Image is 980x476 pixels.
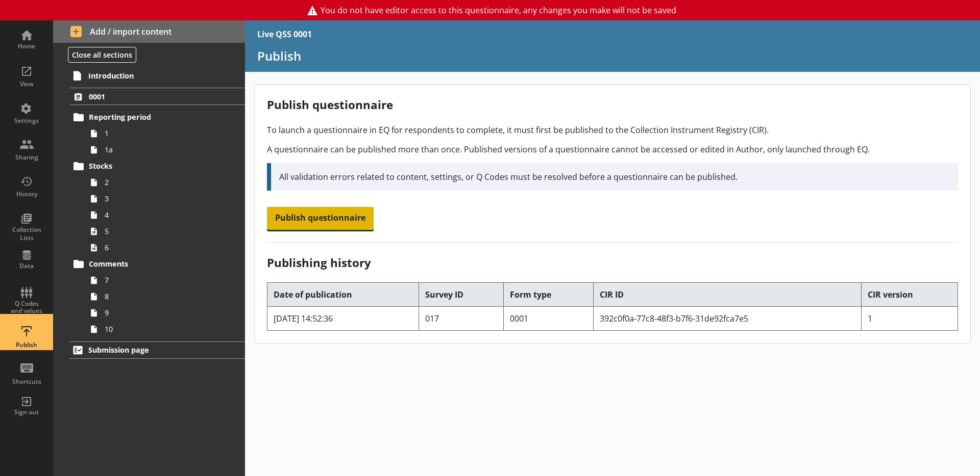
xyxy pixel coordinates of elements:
[70,88,245,105] a: 0001
[9,262,44,270] div: Data
[267,282,419,306] th: Date of publication
[105,194,218,203] span: 3
[88,345,214,355] span: Submission page
[9,408,44,416] div: Sign out
[70,158,245,174] a: Stocks
[861,282,958,306] th: CIR version
[86,207,245,223] a: 4
[257,48,968,64] h1: Publish
[86,191,245,207] a: 3
[105,308,218,318] span: 9
[257,29,312,40] div: Live QSS 0001
[267,306,419,330] td: [DATE] 14:52:36
[86,305,245,321] a: 9
[75,256,245,337] li: Comments78910
[86,240,245,256] a: 6
[267,255,958,271] h2: Publishing history
[267,144,958,155] div: A questionnaire can be published more than once. Published versions of a questionnaire cannot be ...
[267,97,958,113] h2: Publish questionnaire
[861,306,958,330] td: 1
[9,300,44,315] div: Q Codes and values
[86,174,245,191] a: 2
[105,292,218,301] span: 8
[9,190,44,198] div: History
[419,306,504,330] td: 017
[70,256,245,272] a: Comments
[105,324,218,334] span: 10
[69,341,245,359] a: Submission page
[89,259,214,269] span: Comments
[105,243,218,252] span: 6
[75,158,245,256] li: Stocks23456
[70,109,245,125] a: Reporting period
[86,321,245,337] a: 10
[504,306,594,330] td: 0001
[105,128,218,138] span: 1
[86,125,245,142] a: 1
[9,42,44,50] div: Home
[86,288,245,305] a: 8
[86,223,245,240] a: 5
[88,71,214,81] span: Introduction
[267,124,958,136] div: To launch a questionnaire in EQ for respondents to complete, it must first be published to the Co...
[105,210,218,220] span: 4
[89,161,214,171] span: Stocks
[105,177,218,187] span: 2
[9,378,44,386] div: Shortcuts
[9,226,44,242] div: Collection Lists
[68,47,136,63] button: Close all sections
[105,226,218,236] span: 5
[9,153,44,162] div: Sharing
[9,117,44,125] div: Settings
[419,282,504,306] th: Survey ID
[105,145,218,154] span: 1a
[267,207,374,230] button: Publish questionnaire
[69,67,245,84] a: Introduction
[504,282,594,306] th: Form type
[75,109,245,158] li: Reporting period11a
[86,142,245,158] a: 1a
[70,26,228,37] span: Add / import content
[89,112,214,122] span: Reporting period
[89,92,214,101] span: 0001
[9,341,44,349] div: Publish
[594,282,862,306] th: CIR ID
[53,88,245,337] li: 0001Reporting period11aStocks23456Comments78910
[53,20,245,43] button: Add / import content
[9,80,44,88] div: View
[105,275,218,285] span: 7
[86,272,245,288] a: 7
[594,306,862,330] td: 392c0f0a-77c8-48f3-b7f6-31de92fca7e5
[279,171,950,182] div: All validation errors related to content, settings, or Q Codes must be resolved before a question...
